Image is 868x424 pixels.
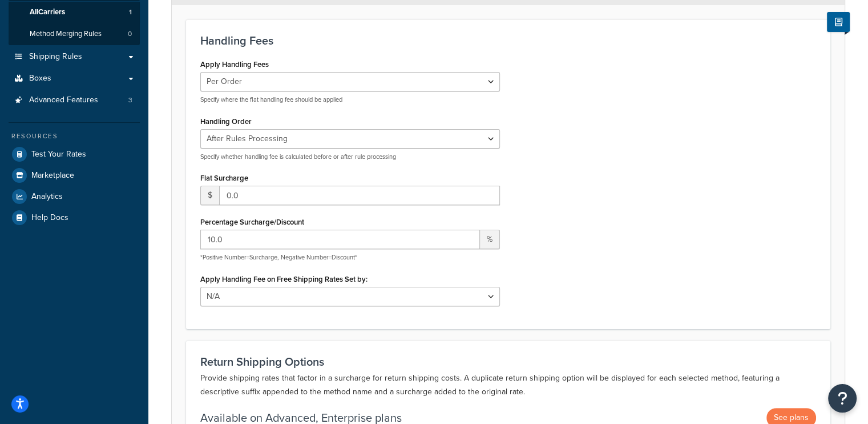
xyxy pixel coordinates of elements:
[9,46,140,67] a: Shipping Rules
[9,23,140,45] a: Method Merging Rules0
[9,90,140,111] a: Advanced Features3
[480,230,500,249] span: %
[9,165,140,186] a: Marketplace
[9,144,140,165] a: Test Your Rates
[200,253,500,262] p: *Positive Number=Surcharge, Negative Number=Discount*
[9,131,140,141] div: Resources
[200,218,304,226] label: Percentage Surcharge/Discount
[9,90,140,111] li: Advanced Features
[30,7,65,17] span: All Carriers
[129,7,132,17] span: 1
[200,371,816,399] p: Provide shipping rates that factor in a surcharge for return shipping costs. A duplicate return s...
[29,74,51,83] span: Boxes
[200,34,816,47] h3: Handling Fees
[9,23,140,45] li: Method Merging Rules
[31,150,86,159] span: Test Your Rates
[29,52,82,62] span: Shipping Rules
[200,275,368,283] label: Apply Handling Fee on Free Shipping Rates Set by:
[30,29,102,39] span: Method Merging Rules
[200,60,269,69] label: Apply Handling Fees
[200,153,500,161] p: Specify whether handling fee is calculated before or after rule processing
[9,68,140,89] a: Boxes
[31,171,74,181] span: Marketplace
[828,384,857,413] button: Open Resource Center
[9,186,140,207] a: Analytics
[200,174,248,182] label: Flat Surcharge
[200,95,500,104] p: Specify where the flat handling fee should be applied
[200,117,252,126] label: Handling Order
[200,355,816,368] h3: Return Shipping Options
[9,207,140,228] a: Help Docs
[128,95,132,105] span: 3
[31,213,68,223] span: Help Docs
[128,29,132,39] span: 0
[31,192,63,202] span: Analytics
[827,12,850,32] button: Show Help Docs
[9,2,140,23] a: AllCarriers1
[200,186,219,205] span: $
[29,95,98,105] span: Advanced Features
